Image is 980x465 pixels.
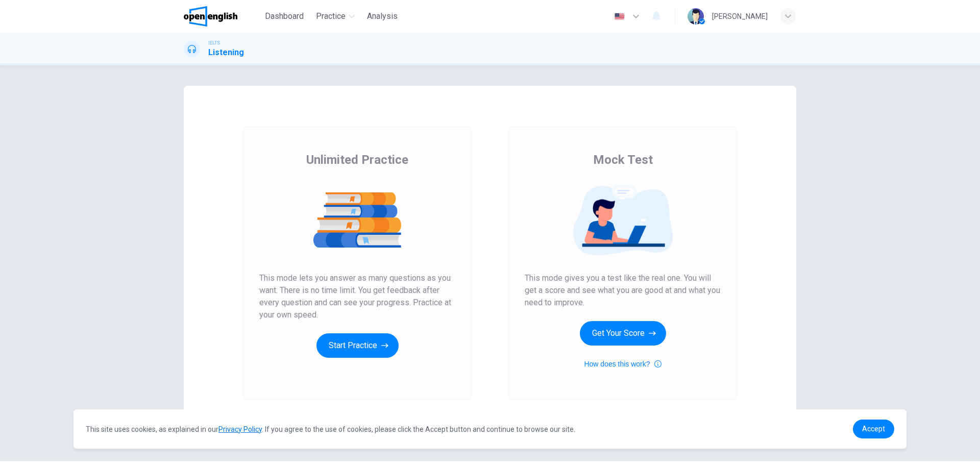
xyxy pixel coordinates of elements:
button: Start Practice [316,333,399,358]
span: This mode lets you answer as many questions as you want. There is no time limit. You get feedback... [259,272,455,321]
button: Practice [312,7,359,26]
span: Practice [316,10,346,22]
h1: Listening [208,46,244,59]
a: dismiss cookie message [853,420,894,438]
div: cookieconsent [73,409,906,449]
button: Analysis [363,7,402,26]
span: This site uses cookies, as explained in our . If you agree to the use of cookies, please click th... [86,425,575,433]
button: Dashboard [261,7,308,26]
img: en [613,13,626,20]
span: Analysis [367,10,398,22]
span: Mock Test [593,152,653,168]
button: Get Your Score [580,321,666,346]
button: How does this work? [584,358,661,370]
span: Accept [862,425,885,433]
span: Unlimited Practice [306,152,408,168]
img: OpenEnglish logo [184,6,237,27]
img: Profile picture [688,8,704,25]
a: Privacy Policy [218,425,262,433]
span: Dashboard [265,10,304,22]
div: [PERSON_NAME] [712,10,768,22]
span: This mode gives you a test like the real one. You will get a score and see what you are good at a... [525,272,721,309]
span: IELTS [208,39,220,46]
a: OpenEnglish logo [184,6,261,27]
